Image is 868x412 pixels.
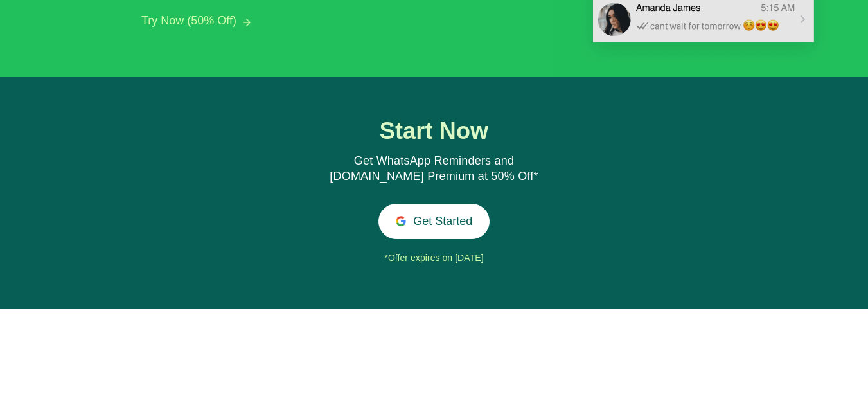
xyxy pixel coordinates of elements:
h1: Start Now [315,118,553,144]
img: arrow [243,19,251,26]
button: Try Now (50% Off) [141,14,236,28]
button: Get Started [378,204,490,239]
div: *Offer expires on [DATE] [248,249,620,268]
div: Get WhatsApp Reminders and [DOMAIN_NAME] Premium at 50% Off* [315,154,553,184]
